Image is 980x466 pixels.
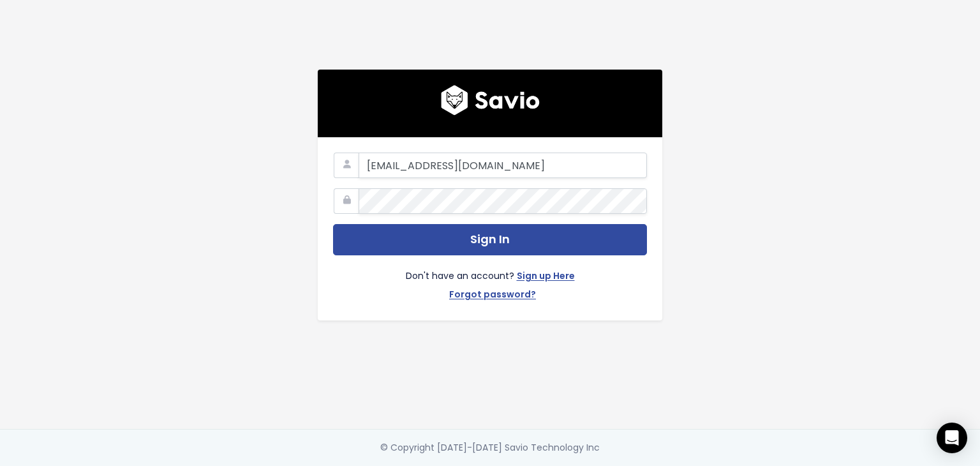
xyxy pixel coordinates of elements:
a: Sign up Here [517,268,575,287]
img: logo600x187.a314fd40982d.png [441,85,540,116]
div: © Copyright [DATE]-[DATE] Savio Technology Inc [380,440,600,456]
button: Sign In [333,224,647,255]
input: Your Work Email Address [359,153,647,178]
div: Open Intercom Messenger [937,423,967,453]
a: Forgot password? [449,287,536,305]
div: Don't have an account? [333,255,647,305]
